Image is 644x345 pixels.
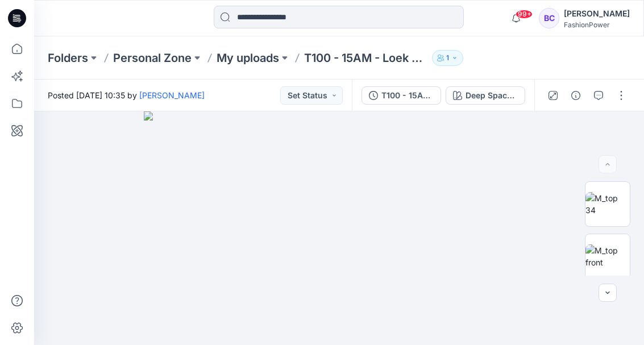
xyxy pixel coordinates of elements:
p: T100 - 15AM - Loek option C [304,50,427,66]
div: T100 - 15AM - Loek option C (3) [381,89,434,102]
button: 1 [432,50,463,66]
div: FashionPower [564,20,630,29]
button: T100 - 15AM - Loek option C (3) [362,86,441,105]
span: 99+ [516,10,533,19]
a: [PERSON_NAME] [139,90,205,100]
p: 1 [446,52,449,64]
div: [PERSON_NAME] [564,7,630,20]
span: Posted [DATE] 10:35 by [48,89,205,101]
img: M_top front [585,244,630,268]
a: Folders [48,50,88,66]
a: My uploads [217,50,279,66]
button: Details [567,86,585,105]
div: Deep Space Blue [466,89,518,102]
button: Deep Space Blue [446,86,525,105]
div: BC [539,8,559,28]
img: M_top 34 [585,192,630,216]
a: Personal Zone [113,50,192,66]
